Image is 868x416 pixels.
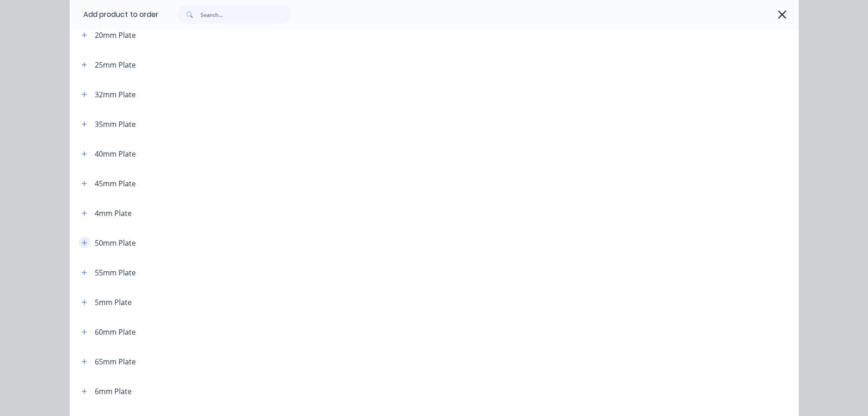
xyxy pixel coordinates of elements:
[95,237,136,248] div: 50mm Plate
[95,267,136,278] div: 55mm Plate
[95,148,136,159] div: 40mm Plate
[95,356,136,367] div: 65mm Plate
[200,5,291,24] input: Search...
[95,119,136,130] div: 35mm Plate
[95,326,136,337] div: 60mm Plate
[95,89,136,100] div: 32mm Plate
[95,386,132,397] div: 6mm Plate
[95,178,136,189] div: 45mm Plate
[95,208,132,219] div: 4mm Plate
[95,30,136,41] div: 20mm Plate
[95,297,132,308] div: 5mm Plate
[95,59,136,70] div: 25mm Plate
